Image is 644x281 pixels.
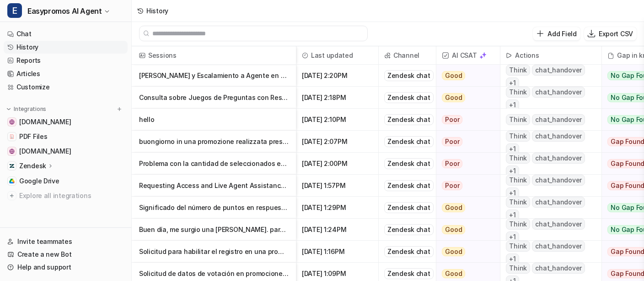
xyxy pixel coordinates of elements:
[384,92,434,103] div: Zendesk chat
[384,268,434,279] div: Zendesk chat
[384,202,434,213] div: Zendesk chat
[139,219,289,241] p: Buen día, me surgio una [PERSON_NAME]. para acceder al juego nosotros vamos a darle al cliente en...
[506,87,530,98] span: Think
[19,117,71,127] span: [DOMAIN_NAME]
[515,46,539,65] h2: Actions
[4,130,128,143] a: PDF FilesPDF Files
[4,189,128,202] a: Explore all integrations
[436,241,494,263] button: Good
[4,235,128,248] a: Invite teammates
[436,153,494,175] button: Poor
[436,87,494,109] button: Good
[384,70,434,81] div: Zendesk chat
[139,131,289,153] p: buongiorno in una promozione realizzata presso vari punti vendita come faccio a capire [PERSON_NA...
[506,77,519,88] span: + 1
[532,131,585,142] span: chat_handover
[139,241,289,263] p: Solicitud para habilitar el registro en una promoción
[532,65,585,76] span: chat_handover
[19,176,59,186] span: Google Drive
[442,71,465,80] span: Good
[7,191,16,200] img: explore all integrations
[300,175,375,197] span: [DATE] 1:57PM
[442,247,465,256] span: Good
[139,87,289,109] p: Consulta sobre Juegos de Preguntas con Resultados Personalizados
[442,225,465,234] span: Good
[436,65,494,87] button: Good
[506,65,530,76] span: Think
[300,131,375,153] span: [DATE] 2:07PM
[139,65,289,87] p: [PERSON_NAME] y Escalamiento a Agente en Vivo
[533,27,580,40] button: Add Field
[436,131,494,153] button: Poor
[384,158,434,169] div: Zendesk chat
[599,29,633,39] p: Export CSV
[300,65,375,87] span: [DATE] 2:20PM
[5,106,12,112] img: expand menu
[384,180,434,191] div: Zendesk chat
[532,197,585,208] span: chat_handover
[300,46,375,65] span: Last updated
[506,114,530,125] span: Think
[442,93,465,102] span: Good
[506,187,519,198] span: + 1
[506,99,519,110] span: + 1
[4,41,128,54] a: History
[506,153,530,164] span: Think
[135,46,292,65] span: Sessions
[300,219,375,241] span: [DATE] 1:24PM
[384,224,434,235] div: Zendesk chat
[19,132,47,141] span: PDF Files
[506,197,530,208] span: Think
[4,261,128,274] a: Help and support
[4,116,128,128] a: easypromos-apiref.redoc.ly[DOMAIN_NAME]
[384,114,434,125] div: Zendesk chat
[4,28,128,40] a: Chat
[506,143,519,154] span: + 1
[532,87,585,98] span: chat_handover
[584,27,637,40] button: Export CSV
[300,87,375,109] span: [DATE] 2:18PM
[442,115,462,124] span: Poor
[506,175,530,186] span: Think
[532,241,585,252] span: chat_handover
[436,109,494,131] button: Poor
[532,114,585,125] span: chat_handover
[4,81,128,94] a: Customize
[4,175,128,187] a: Google DriveGoogle Drive
[9,178,15,184] img: Google Drive
[506,263,530,274] span: Think
[146,6,168,16] div: History
[4,145,128,158] a: www.easypromosapp.com[DOMAIN_NAME]
[19,161,46,171] p: Zendesk
[116,106,123,112] img: menu_add.svg
[9,119,15,125] img: easypromos-apiref.redoc.ly
[506,165,519,176] span: + 1
[382,46,432,65] span: Channel
[442,203,465,212] span: Good
[4,54,128,67] a: Reports
[139,153,289,175] p: Problema con la cantidad de seleccionados en sorteo
[19,188,124,203] span: Explore all integrations
[139,197,289,219] p: Significado del número de puntos en respuestas de encuestas Easypromos
[436,197,494,219] button: Good
[436,219,494,241] button: Good
[9,163,15,169] img: Zendesk
[506,253,519,264] span: + 1
[139,175,289,197] p: Requesting Access and Live Agent Assistance for White Label Account
[506,241,530,252] span: Think
[27,5,102,17] span: Easypromos AI Agent
[440,46,496,65] span: AI CSAT
[300,109,375,131] span: [DATE] 2:10PM
[384,246,434,257] div: Zendesk chat
[436,175,494,197] button: Poor
[14,105,46,113] p: Integrations
[300,241,375,263] span: [DATE] 1:16PM
[139,109,289,131] p: hello
[19,147,71,156] span: [DOMAIN_NAME]
[442,181,462,190] span: Poor
[442,137,462,146] span: Poor
[300,153,375,175] span: [DATE] 2:00PM
[4,67,128,80] a: Articles
[9,134,15,139] img: PDF Files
